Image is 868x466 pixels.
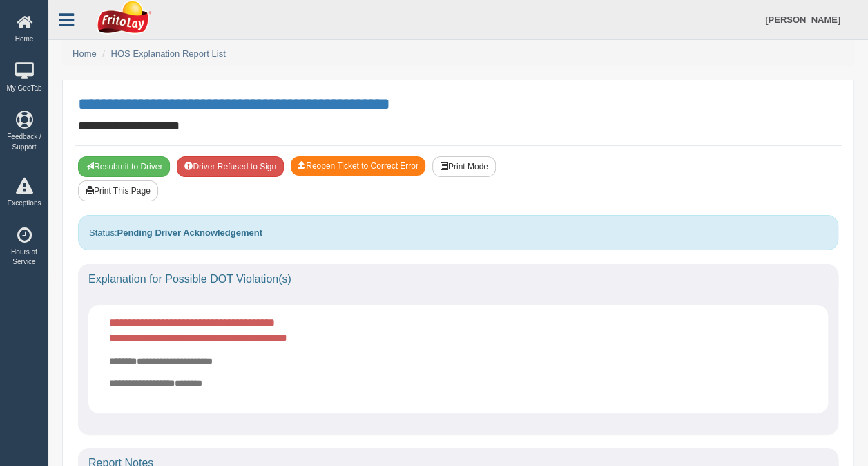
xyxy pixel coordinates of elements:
[78,180,158,201] button: Print This Page
[78,264,838,295] div: Explanation for Possible DOT Violation(s)
[78,156,170,177] button: Resubmit To Driver
[78,215,838,250] div: Status:
[73,48,97,59] a: Home
[432,156,496,177] button: Print Mode
[291,156,425,176] button: Reopen Ticket
[177,156,284,177] button: Driver Refused to Sign
[117,227,262,238] strong: Pending Driver Acknowledgement
[111,48,226,59] a: HOS Explanation Report List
